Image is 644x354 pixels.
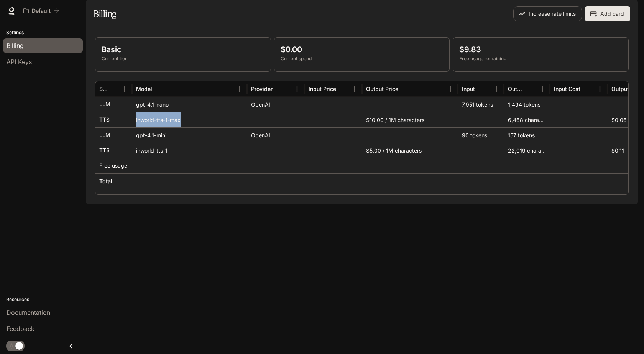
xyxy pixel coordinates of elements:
[362,112,458,127] div: $10.00 / 1M characters
[107,83,119,95] button: Sort
[234,83,245,95] button: Menu
[594,83,606,95] button: Menu
[99,178,112,185] h6: Total
[153,83,164,95] button: Sort
[525,83,537,95] button: Sort
[251,86,273,92] div: Provider
[508,86,524,92] div: Output
[399,83,411,95] button: Sort
[476,83,487,95] button: Sort
[462,86,475,92] div: Input
[309,86,336,92] div: Input Price
[337,83,348,95] button: Sort
[99,100,110,108] p: LLM
[491,83,502,95] button: Menu
[99,131,110,139] p: LLM
[458,97,504,112] div: 7,951 tokens
[132,127,247,143] div: gpt-4.1-mini
[99,116,110,123] p: TTS
[291,83,303,95] button: Menu
[94,6,116,21] h1: Billing
[513,6,582,21] button: Increase rate limits
[537,83,548,95] button: Menu
[99,86,107,92] div: Service
[366,86,398,92] div: Output Price
[273,83,285,95] button: Sort
[99,147,110,154] p: TTS
[611,86,639,92] div: Output Cost
[581,83,593,95] button: Sort
[458,127,504,143] div: 90 tokens
[132,112,247,127] div: inworld-tts-1-max
[554,86,580,92] div: Input Cost
[132,97,247,112] div: gpt-4.1-nano
[362,143,458,158] div: $5.00 / 1M characters
[136,86,152,92] div: Model
[99,162,127,170] p: Free usage
[247,97,305,112] div: OpenAI
[20,3,62,18] button: All workspaces
[585,6,630,21] button: Add card
[32,8,51,14] p: Default
[102,44,264,55] p: Basic
[281,44,444,55] p: $0.00
[504,97,550,112] div: 1,494 tokens
[281,55,444,62] p: Current spend
[445,83,456,95] button: Menu
[459,55,622,62] p: Free usage remaining
[459,44,622,55] p: $9.83
[504,112,550,127] div: 6,468 characters
[132,143,247,158] div: inworld-tts-1
[349,83,360,95] button: Menu
[102,55,264,62] p: Current tier
[504,127,550,143] div: 157 tokens
[119,83,130,95] button: Menu
[247,127,305,143] div: OpenAI
[504,143,550,158] div: 22,019 characters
